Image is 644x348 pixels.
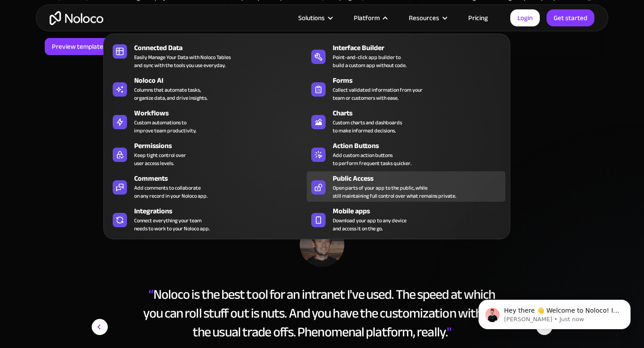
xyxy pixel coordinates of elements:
[333,108,509,119] div: Charts
[333,173,509,184] div: Public Access
[333,206,509,216] div: Mobile apps
[307,106,505,136] a: ChartsCustom charts and dashboardsto make informed decisions.
[103,21,510,239] nav: Platform
[134,140,311,151] div: Permissions
[134,75,311,86] div: Noloco AI
[108,204,307,234] a: IntegrationsConnect everything your teamneeds to work to your Noloco app.
[398,12,457,24] div: Resources
[108,73,307,104] a: Noloco AIColumns that automate tasks,organize data, and drive insights.
[547,9,594,26] a: Get started
[108,106,307,136] a: WorkflowsCustom automations toimprove team productivity.
[343,12,398,24] div: Platform
[333,42,509,53] div: Interface Builder
[354,12,380,24] div: Platform
[134,108,311,119] div: Workflows
[333,140,509,151] div: Action Buttons
[333,86,423,102] div: Collect validated information from your team or customers with ease.
[307,41,505,71] a: Interface BuilderPoint-and-click app builder tobuild a custom app without code.
[108,139,307,169] a: PermissionsKeep tight control overuser access levels.
[298,12,325,24] div: Solutions
[465,281,644,344] iframe: Intercom notifications message
[333,184,456,200] div: Open parts of your app to the public, while still maintaining full control over what remains priv...
[139,285,505,341] div: Noloco is the best tool for an intranet I've used. The speed at which you can roll stuff out is n...
[134,86,208,102] div: Columns that automate tasks, organize data, and drive insights.
[134,151,186,167] div: Keep tight control over user access levels.
[510,9,540,26] a: Login
[333,151,411,167] div: Add custom action buttons to perform frequent tasks quicker.
[148,282,153,307] span: “
[45,152,599,200] h2: These customers had great things to say about their Noloco experience
[333,216,407,233] span: Download your app to any device and access it on the go.
[134,53,231,69] div: Easily Manage Your Data with Noloco Tables and sync with the tools you use everyday.
[52,41,103,52] div: Preview template
[457,12,499,24] a: Pricing
[108,41,307,71] a: Connected DataEasily Manage Your Data with Noloco Tablesand sync with the tools you use everyday.
[134,206,311,216] div: Integrations
[50,11,103,25] a: home
[447,319,451,344] span: "
[134,119,196,135] div: Custom automations to improve team productivity.
[333,119,402,135] div: Custom charts and dashboards to make informed decisions.
[108,171,307,202] a: CommentsAdd comments to collaborateon any record in your Noloco app.
[333,75,509,86] div: Forms
[287,12,343,24] div: Solutions
[134,184,208,200] div: Add comments to collaborate on any record in your Noloco app.
[134,42,311,53] div: Connected Data
[307,73,505,104] a: FormsCollect validated information from yourteam or customers with ease.
[134,173,311,184] div: Comments
[333,53,407,69] div: Point-and-click app builder to build a custom app without code.
[307,171,505,202] a: Public AccessOpen parts of your app to the public, whilestill maintaining full control over what ...
[409,12,439,24] div: Resources
[134,216,210,233] div: Connect everything your team needs to work to your Noloco app.
[307,204,505,234] a: Mobile appsDownload your app to any deviceand access it on the go.
[307,139,505,169] a: Action ButtonsAdd custom action buttonsto perform frequent tasks quicker.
